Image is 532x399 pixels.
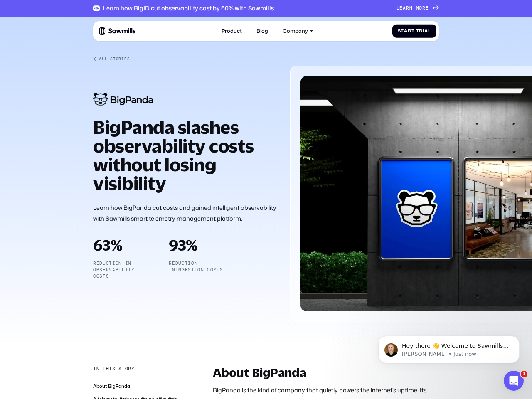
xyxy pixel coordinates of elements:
[401,28,404,34] span: t
[93,366,135,372] div: In this story
[279,24,318,38] div: Company
[93,383,130,389] a: About BigPanda
[93,57,277,62] a: All Stories
[399,5,403,11] span: e
[169,237,223,252] h2: 93%
[404,28,408,34] span: a
[406,5,409,11] span: r
[397,5,439,11] a: Learnmore
[416,5,419,11] span: m
[423,28,424,34] span: i
[428,28,431,34] span: l
[283,28,308,34] div: Company
[408,28,411,34] span: r
[252,24,272,38] a: Blog
[424,28,428,34] span: a
[99,57,130,62] div: All Stories
[93,237,137,252] h2: 63%
[426,5,429,11] span: e
[169,260,223,273] p: reduction iningestion costs
[409,5,413,11] span: n
[93,118,277,192] h1: BigPanda slashes observability costs without losing visibility
[398,28,401,34] span: S
[397,5,400,11] span: L
[411,28,415,34] span: t
[419,28,423,34] span: r
[366,318,532,377] iframe: Intercom notifications message
[416,28,419,34] span: T
[403,5,406,11] span: a
[217,24,246,38] a: Product
[103,5,274,12] div: Learn how BigID cut observability cost by 60% with Sawmills
[422,5,426,11] span: r
[419,5,422,11] span: o
[392,24,436,38] a: StartTrial
[213,366,439,379] h2: About BigPanda
[504,371,524,391] iframe: Intercom live chat
[93,202,277,224] p: Learn how BigPanda cut costs and gained intelligent observability with Sawmills smart telemetry m...
[521,371,527,377] span: 1
[93,260,137,280] p: Reduction in observability costs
